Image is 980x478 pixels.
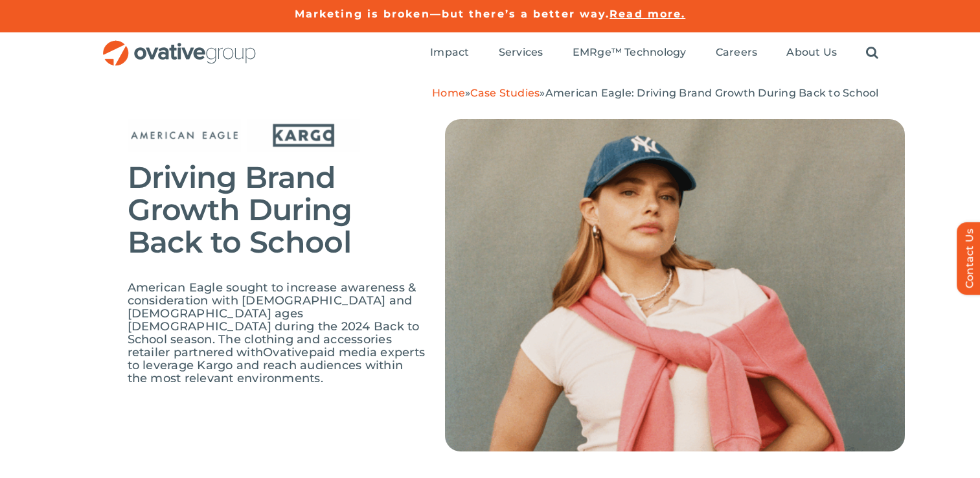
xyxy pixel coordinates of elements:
a: Impact [430,46,469,60]
a: Home [432,87,465,99]
img: Kargo [247,119,360,152]
img: American Eagle [128,119,241,152]
a: OG_Full_horizontal_RGB [102,39,257,51]
a: Read more. [610,8,685,20]
a: Marketing is broken—but there’s a better way. [295,8,610,20]
span: Services [499,46,543,59]
a: Case Studies [470,87,540,99]
span: » » [432,87,878,99]
a: EMRge™ Technology [573,46,687,60]
nav: Menu [430,32,878,74]
span: American Eagle: Driving Brand Growth During Back to School [545,87,879,99]
a: About Us [786,46,837,60]
a: Careers [716,46,758,60]
span: EMRge™ Technology [573,46,687,59]
span: About Us [786,46,837,59]
a: Services [499,46,543,60]
span: paid media experts to leverage Kargo and reach audiences within the most relevant environments. [128,345,426,385]
a: Search [866,46,878,60]
img: American-Eagle-2.png [445,119,905,451]
span: American Eagle sought to increase awareness & consideration with [DEMOGRAPHIC_DATA] and [DEMOGRAP... [128,280,420,359]
span: Driving Brand Growth During Back to School [128,159,352,260]
span: Ovative [263,345,309,359]
span: Impact [430,46,469,59]
span: Careers [716,46,758,59]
